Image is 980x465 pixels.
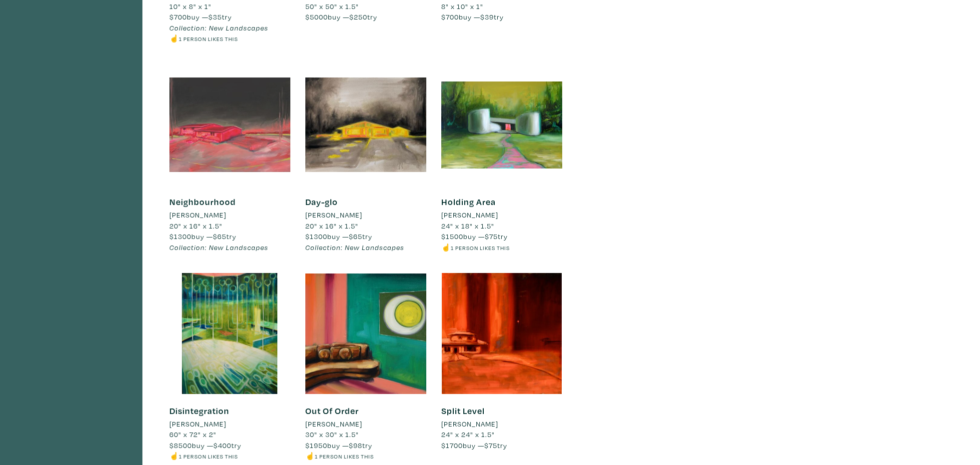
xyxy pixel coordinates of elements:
[213,440,231,450] span: $400
[441,12,504,21] span: buy — try
[169,418,290,429] a: [PERSON_NAME]
[169,440,192,450] span: $8500
[169,231,236,241] span: buy — try
[441,418,562,429] a: [PERSON_NAME]
[441,12,459,21] span: $700
[169,221,222,230] span: 20" x 16" x 1.5"
[315,452,374,460] small: 1 person likes this
[441,405,485,416] a: Split Level
[305,450,426,461] li: ☝️
[441,209,498,220] li: [PERSON_NAME]
[179,452,238,460] small: 1 person likes this
[349,440,362,450] span: $98
[441,440,463,450] span: $1700
[484,440,497,450] span: $75
[305,418,426,429] a: [PERSON_NAME]
[305,418,362,429] li: [PERSON_NAME]
[441,440,507,450] span: buy — try
[305,231,327,241] span: $1300
[169,23,268,32] em: Collection: New Landscapes
[169,209,290,220] a: [PERSON_NAME]
[169,429,216,439] span: 60" x 72" x 2"
[179,35,238,42] small: 1 person likes this
[169,196,236,207] a: Neighbourhood
[305,12,377,21] span: buy — try
[169,450,290,461] li: ☝️
[305,196,338,207] a: Day-glo
[169,418,226,429] li: [PERSON_NAME]
[305,440,372,450] span: buy — try
[305,440,327,450] span: $1950
[349,231,362,241] span: $65
[305,209,426,220] a: [PERSON_NAME]
[305,1,359,11] span: 50" x 50" x 1.5"
[441,221,494,230] span: 24" x 18" x 1.5"
[169,440,241,450] span: buy — try
[441,196,496,207] a: Holding Area
[213,231,226,241] span: $65
[305,405,359,416] a: Out Of Order
[169,405,229,416] a: Disintegration
[451,244,510,251] small: 1 person likes this
[441,1,483,11] span: 8" x 10" x 1"
[169,12,187,21] span: $700
[441,242,562,253] li: ☝️
[480,12,494,21] span: $39
[441,231,508,241] span: buy — try
[169,209,226,220] li: [PERSON_NAME]
[305,429,359,439] span: 30" x 30" x 1.5"
[305,242,404,252] em: Collection: New Landscapes
[169,1,211,11] span: 10" x 8" x 1"
[169,12,232,21] span: buy — try
[305,231,372,241] span: buy — try
[441,418,498,429] li: [PERSON_NAME]
[169,242,268,252] em: Collection: New Landscapes
[349,12,367,21] span: $250
[305,12,328,21] span: $5000
[169,231,191,241] span: $1300
[305,221,358,230] span: 20" x 16" x 1.5"
[485,231,498,241] span: $75
[441,209,562,220] a: [PERSON_NAME]
[208,12,222,21] span: $35
[441,429,495,439] span: 24" x 24" x 1.5"
[169,33,290,44] li: ☝️
[305,209,362,220] li: [PERSON_NAME]
[441,231,463,241] span: $1500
